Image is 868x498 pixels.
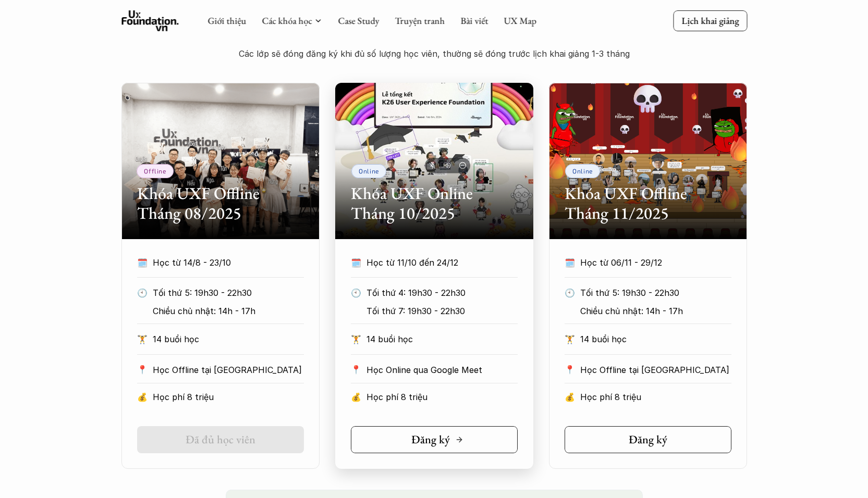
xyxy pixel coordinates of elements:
p: Tối thứ 5: 19h30 - 22h30 [580,285,726,301]
p: 📍 [137,365,148,375]
p: 14 buổi học [580,331,731,347]
p: 🏋️ [351,331,361,347]
p: Học Offline tại [GEOGRAPHIC_DATA] [153,362,304,378]
h2: Khóa UXF Offline Tháng 08/2025 [137,183,304,223]
a: UX Map [504,15,536,27]
p: Học Online qua Google Meet [366,362,518,378]
p: 💰 [137,389,148,405]
a: Đăng ký [351,426,518,453]
p: Học Offline tại [GEOGRAPHIC_DATA] [580,362,731,378]
p: Online [359,167,379,175]
a: Case Study [338,15,379,27]
p: Offline [144,167,166,175]
p: Tối thứ 7: 19h30 - 22h30 [366,303,512,319]
p: 🕙 [565,285,575,301]
p: Lịch khai giảng [681,15,739,27]
h5: Đã đủ học viên [186,433,255,446]
p: Học từ 11/10 đến 24/12 [366,255,518,270]
h2: Khóa UXF Online Tháng 10/2025 [351,183,518,223]
p: 🕙 [137,285,148,301]
p: 🏋️ [137,331,148,347]
a: Lịch khai giảng [673,10,747,31]
a: Đăng ký [565,426,731,453]
p: Tối thứ 4: 19h30 - 22h30 [366,285,512,301]
p: Các lớp sẽ đóng đăng ký khi đủ số lượng học viên, thường sẽ đóng trước lịch khai giảng 1-3 tháng [226,46,643,61]
p: Học từ 14/8 - 23/10 [153,255,304,270]
p: 🗓️ [565,255,575,270]
p: Online [572,167,593,175]
p: 💰 [565,389,575,405]
h5: Đăng ký [411,433,450,446]
h2: Khóa UXF Offline Tháng 11/2025 [565,183,731,223]
p: 🗓️ [351,255,361,270]
p: Chiều chủ nhật: 14h - 17h [580,303,726,319]
p: Học phí 8 triệu [366,389,518,405]
p: 📍 [351,365,361,375]
p: 🕙 [351,285,361,301]
p: Chiều chủ nhật: 14h - 17h [153,303,298,319]
a: Bài viết [460,15,488,27]
a: Giới thiệu [207,15,246,27]
p: 🗓️ [137,255,148,270]
p: Học phí 8 triệu [153,389,304,405]
a: Truyện tranh [395,15,445,27]
p: Tối thứ 5: 19h30 - 22h30 [153,285,298,301]
p: 📍 [565,365,575,375]
a: Các khóa học [262,15,312,27]
p: 14 buổi học [366,331,518,347]
h5: Đăng ký [629,433,667,446]
p: Học từ 06/11 - 29/12 [580,255,731,270]
p: Học phí 8 triệu [580,389,731,405]
p: 🏋️ [565,331,575,347]
p: 💰 [351,389,361,405]
p: 14 buổi học [153,331,304,347]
